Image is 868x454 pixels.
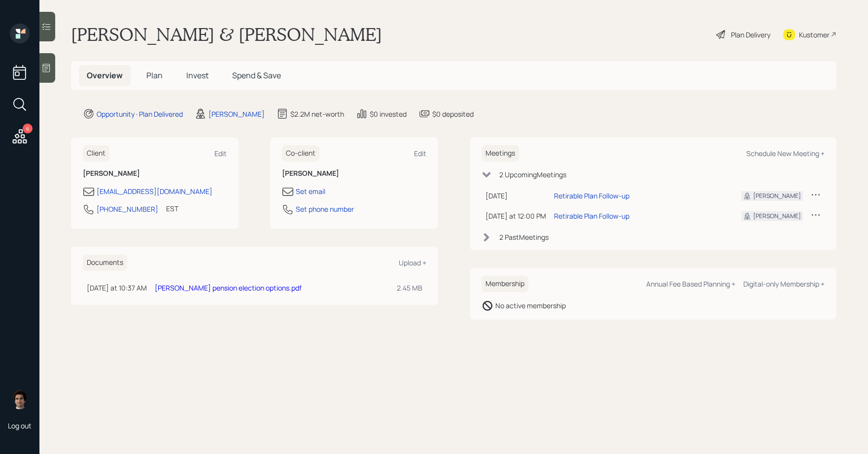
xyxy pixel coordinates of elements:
[155,283,302,292] a: [PERSON_NAME] pension election options.pdf
[10,389,30,409] img: harrison-schaefer-headshot-2.png
[743,279,825,289] div: Digital-only Membership +
[97,186,212,196] div: [EMAIL_ADDRESS][DOMAIN_NAME]
[208,109,265,119] div: [PERSON_NAME]
[83,255,127,271] h6: Documents
[290,109,344,119] div: $2.2M net-worth
[731,30,770,40] div: Plan Delivery
[753,192,801,200] div: [PERSON_NAME]
[432,109,474,119] div: $0 deposited
[646,279,735,289] div: Annual Fee Based Planning +
[296,204,354,214] div: Set phone number
[166,203,178,214] div: EST
[499,169,566,180] div: 2 Upcoming Meeting s
[482,276,528,292] h6: Membership
[71,24,382,45] h1: [PERSON_NAME] & [PERSON_NAME]
[186,70,208,81] span: Invest
[486,191,546,201] div: [DATE]
[83,145,109,162] h6: Client
[397,283,422,293] div: 2.45 MB
[146,70,163,81] span: Plan
[282,169,426,178] h6: [PERSON_NAME]
[97,204,158,214] div: [PHONE_NUMBER]
[399,258,426,267] div: Upload +
[753,212,801,221] div: [PERSON_NAME]
[8,421,32,430] div: Log out
[296,186,325,196] div: Set email
[370,109,407,119] div: $0 invested
[83,169,227,178] h6: [PERSON_NAME]
[746,149,825,158] div: Schedule New Meeting +
[87,70,123,81] span: Overview
[97,109,183,119] div: Opportunity · Plan Delivered
[486,211,546,221] div: [DATE] at 12:00 PM
[214,149,227,158] div: Edit
[414,149,426,158] div: Edit
[799,30,830,40] div: Kustomer
[282,145,319,162] h6: Co-client
[232,70,281,81] span: Spend & Save
[554,211,629,221] div: Retirable Plan Follow-up
[23,124,33,133] div: 6
[87,283,147,293] div: [DATE] at 10:37 AM
[495,300,566,311] div: No active membership
[554,191,629,201] div: Retirable Plan Follow-up
[482,145,519,162] h6: Meetings
[499,232,549,242] div: 2 Past Meeting s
